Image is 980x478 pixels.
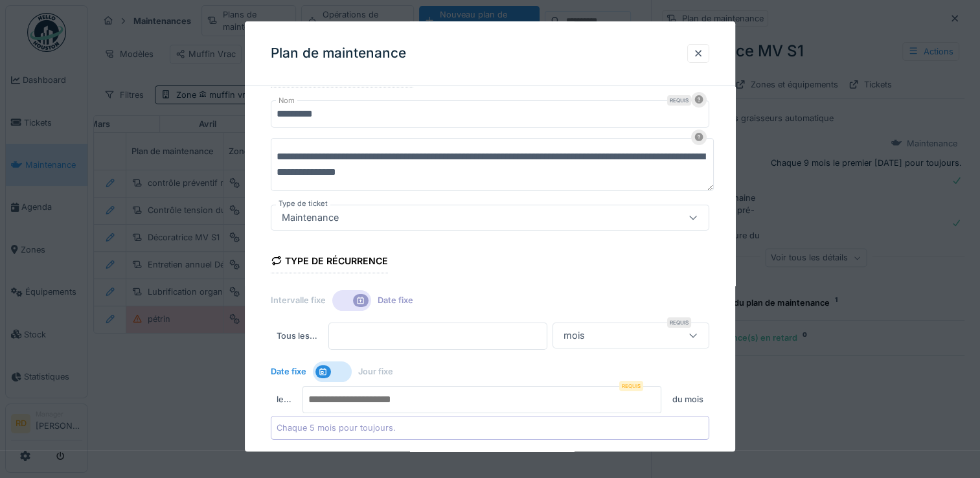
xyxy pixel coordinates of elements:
[271,323,323,350] div: Tous les …
[558,328,590,343] div: mois
[271,366,306,378] label: Date fixe
[276,95,297,106] label: Nom
[271,251,388,273] div: Type de récurrence
[667,386,709,413] div: du mois
[271,295,326,307] label: Intervalle fixe
[277,211,344,225] div: Maintenance
[277,422,396,434] div: Chaque 5 mois pour toujours.
[271,45,406,62] h3: Plan de maintenance
[271,386,297,413] div: le …
[619,381,643,391] div: Requis
[271,65,413,87] div: Informations générales
[667,317,691,328] div: Requis
[378,295,413,307] label: Date fixe
[358,366,393,378] label: Jour fixe
[276,198,330,209] label: Type de ticket
[667,95,691,106] div: Requis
